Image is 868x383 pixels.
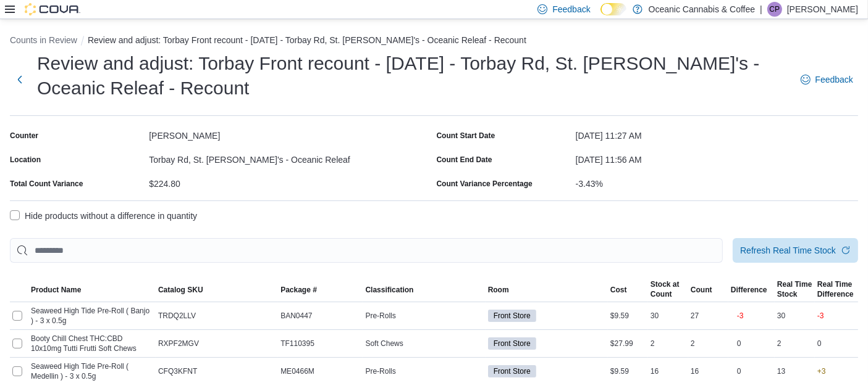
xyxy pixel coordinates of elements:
[488,310,536,322] span: Front Store
[737,366,741,376] p: 0
[437,179,533,189] div: Count Variance Percentage
[648,336,688,351] div: 2
[158,339,199,348] span: RXPF2MGV
[365,285,413,295] span: Classification
[777,279,812,289] div: Real Time
[280,285,317,295] span: Package #
[817,279,854,289] div: Real Time
[10,35,77,45] button: Counts in Review
[488,285,509,295] span: Room
[149,174,431,189] div: $224.80
[278,336,363,351] div: TF110395
[363,282,485,297] button: Classification
[488,365,536,377] span: Front Store
[737,311,744,321] p: -3
[37,51,788,101] h1: Review and adjust: Torbay Front recount - [DATE] - Torbay Rd, St. [PERSON_NAME]'s - Oceanic Relea...
[648,364,688,379] div: 16
[608,364,648,379] div: $9.59
[610,285,627,295] span: Cost
[363,364,485,379] div: Pre-Rolls
[688,336,728,351] div: 2
[760,2,762,17] p: |
[149,126,431,141] div: [PERSON_NAME]
[10,34,858,49] nav: An example of EuiBreadcrumbs
[31,285,81,295] span: Product Name
[88,35,526,45] button: Review and adjust: Torbay Front recount - [DATE] - Torbay Rd, St. [PERSON_NAME]'s - Oceanic Relea...
[777,279,812,299] span: Real Time Stock
[688,364,728,379] div: 16
[796,67,858,92] a: Feedback
[817,311,824,321] p: -3
[651,289,680,299] div: Count
[278,364,363,379] div: ME0466M
[10,155,41,165] label: Location
[10,238,723,263] input: This is a search bar. After typing your query, hit enter to filter the results lower in the page.
[688,282,728,297] button: Count
[552,3,590,15] span: Feedback
[576,150,858,165] div: [DATE] 11:56 AM
[817,279,854,299] span: Real Time Difference
[31,334,153,353] span: Booty Chill Chest THC:CBD 10x10mg Tutti Frutti Soft Chews
[770,2,780,17] span: CP
[787,2,858,17] p: [PERSON_NAME]
[777,289,812,299] div: Stock
[767,2,782,17] div: Chelsea Pardy
[494,338,531,349] span: Front Store
[737,339,741,348] p: 0
[278,308,363,323] div: BAN0447
[576,174,858,189] div: -3.43%
[149,150,431,165] div: Torbay Rd, St. [PERSON_NAME]'s - Oceanic Releaf
[156,282,278,297] button: Catalog SKU
[31,361,153,381] span: Seaweed High Tide Pre-Roll ( Medellin ) - 3 x 0.5g
[158,285,203,295] span: Catalog SKU
[651,279,680,289] div: Stock at
[775,336,815,351] div: 2
[600,3,626,16] input: Dark Mode
[691,285,712,295] span: Count
[10,131,38,141] label: Counter
[494,310,531,321] span: Front Store
[608,308,648,323] div: $9.59
[28,282,156,297] button: Product Name
[10,179,83,189] div: Total Count Variance
[817,289,854,299] div: Difference
[486,282,608,297] button: Room
[494,366,531,377] span: Front Store
[648,277,688,302] button: Stock atCount
[608,336,648,351] div: $27.99
[10,67,30,92] button: Next
[651,279,680,299] span: Stock at Count
[817,339,822,348] p: 0
[25,3,80,15] img: Cova
[648,308,688,323] div: 30
[728,282,775,297] button: Difference
[10,208,197,223] label: Hide products without a difference in quantity
[688,308,728,323] div: 27
[815,73,853,86] span: Feedback
[437,131,495,141] label: Count Start Date
[817,366,826,376] p: +3
[740,244,836,257] span: Refresh Real Time Stock
[363,336,485,351] div: Soft Chews
[31,306,153,326] span: Seaweed High Tide Pre-Roll ( Banjo ) - 3 x 0.5g
[437,155,492,165] label: Count End Date
[733,238,858,263] button: Refresh Real Time Stock
[731,285,767,295] div: Difference
[649,2,756,17] p: Oceanic Cannabis & Coffee
[775,364,815,379] div: 13
[488,337,536,350] span: Front Store
[576,126,858,141] div: [DATE] 11:27 AM
[608,282,648,297] button: Cost
[158,311,196,321] span: TRDQ2LLV
[278,282,363,297] button: Package #
[158,366,197,376] span: CFQ3KFNT
[363,308,485,323] div: Pre-Rolls
[775,308,815,323] div: 30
